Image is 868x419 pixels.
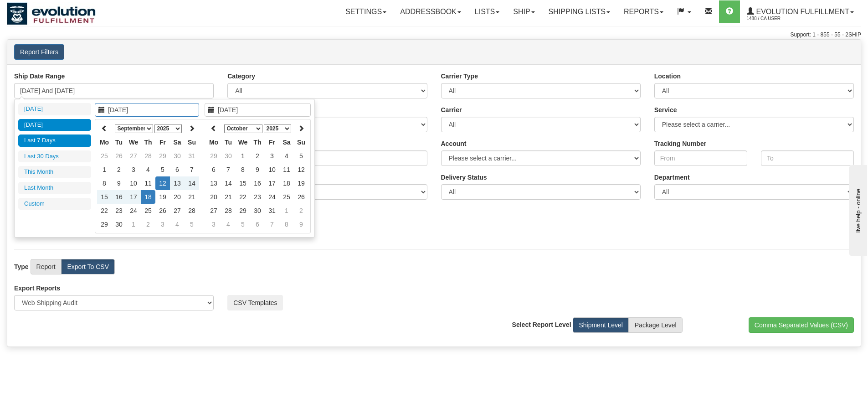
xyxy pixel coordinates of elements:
[441,173,487,182] label: Please ensure data set in report has been RECENTLY tracked from your Shipment History
[279,163,294,176] td: 11
[170,190,185,204] td: 20
[294,163,308,176] td: 12
[654,173,690,182] label: Department
[14,72,65,81] label: Ship Date Range
[126,190,141,204] td: 17
[227,72,255,81] label: Category
[141,204,155,217] td: 25
[112,163,126,176] td: 2
[170,163,185,176] td: 6
[185,190,199,204] td: 21
[170,149,185,163] td: 30
[97,217,112,231] td: 29
[250,190,265,204] td: 23
[654,139,706,148] label: Tracking Number
[294,217,308,231] td: 9
[18,103,91,115] li: [DATE]
[236,176,250,190] td: 15
[747,14,815,23] span: 1488 / CA User
[97,135,112,149] th: Mo
[279,135,294,149] th: Sa
[279,176,294,190] td: 18
[265,217,279,231] td: 7
[185,149,199,163] td: 31
[221,176,236,190] td: 14
[170,204,185,217] td: 27
[250,204,265,217] td: 30
[141,135,155,149] th: Th
[339,0,393,23] a: Settings
[294,135,308,149] th: Su
[221,163,236,176] td: 7
[573,317,629,333] label: Shipment Level
[206,149,221,163] td: 29
[112,190,126,204] td: 16
[97,163,112,176] td: 1
[654,150,747,166] input: From
[441,72,478,81] label: Carrier Type
[112,149,126,163] td: 26
[236,163,250,176] td: 8
[221,135,236,149] th: Tu
[265,204,279,217] td: 31
[155,176,170,190] td: 12
[236,190,250,204] td: 22
[250,176,265,190] td: 16
[14,262,29,271] label: Type
[97,149,112,163] td: 25
[265,135,279,149] th: Fr
[155,163,170,176] td: 5
[141,163,155,176] td: 4
[754,8,849,16] span: Evolution Fulfillment
[126,217,141,231] td: 1
[155,149,170,163] td: 29
[542,0,617,23] a: Shipping lists
[250,149,265,163] td: 2
[155,204,170,217] td: 26
[468,0,506,23] a: Lists
[112,176,126,190] td: 9
[227,295,283,310] button: CSV Templates
[617,0,670,23] a: Reports
[236,204,250,217] td: 29
[14,284,60,293] label: Export Reports
[250,163,265,176] td: 9
[512,320,571,329] label: Select Report Level
[279,217,294,231] td: 8
[654,105,677,114] label: Service
[141,190,155,204] td: 18
[97,204,112,217] td: 22
[185,217,199,231] td: 5
[250,135,265,149] th: Th
[7,8,84,15] div: live help - online
[393,0,468,23] a: Addressbook
[126,163,141,176] td: 3
[18,166,91,178] li: This Month
[265,190,279,204] td: 24
[141,217,155,231] td: 2
[18,198,91,210] li: Custom
[847,163,867,256] iframe: chat widget
[7,31,861,39] div: Support: 1 - 855 - 55 - 2SHIP
[206,135,221,149] th: Mo
[236,149,250,163] td: 1
[221,204,236,217] td: 28
[18,182,91,194] li: Last Month
[112,135,126,149] th: Tu
[14,44,64,60] button: Report Filters
[206,217,221,231] td: 3
[18,119,91,131] li: [DATE]
[265,163,279,176] td: 10
[31,259,62,274] label: Report
[170,176,185,190] td: 13
[294,176,308,190] td: 19
[170,217,185,231] td: 4
[18,150,91,163] li: Last 30 Days
[294,149,308,163] td: 5
[279,149,294,163] td: 4
[236,217,250,231] td: 5
[749,317,854,333] button: Comma Separated Values (CSV)
[141,149,155,163] td: 28
[155,135,170,149] th: Fr
[170,135,185,149] th: Sa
